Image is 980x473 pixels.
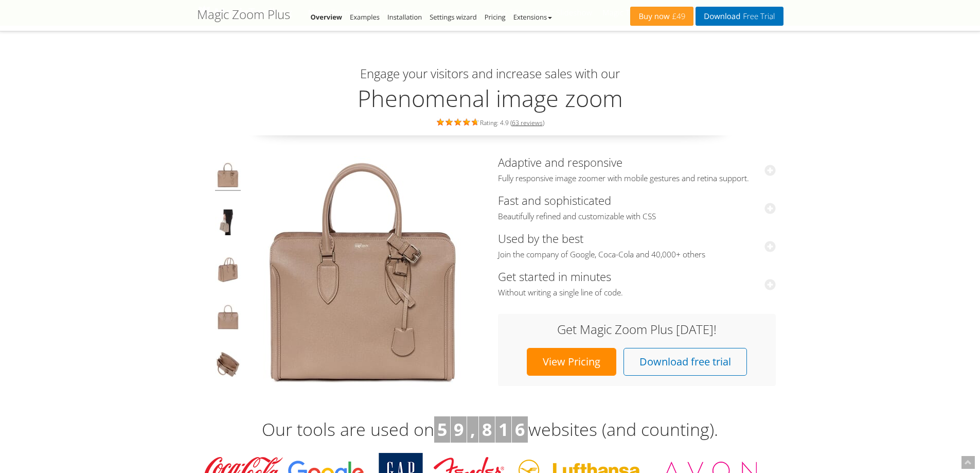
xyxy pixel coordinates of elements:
a: Download free trial [623,348,747,376]
b: 8 [482,417,492,441]
img: JavaScript zoom tool example [215,352,241,380]
a: Settings wizard [430,12,477,22]
a: Pricing [485,12,506,22]
img: Hover image zoom example [215,304,241,333]
a: Get started in minutesWithout writing a single line of code. [498,269,776,298]
b: 5 [437,417,447,441]
b: 9 [454,417,464,441]
div: Rating: 4.9 ( ) [197,116,783,128]
span: Beautifully refined and customizable with CSS [498,212,776,222]
a: 63 reviews [512,118,543,127]
a: Buy now£49 [630,7,693,26]
b: 6 [515,417,525,441]
span: Free Trial [740,12,775,21]
a: Used by the bestJoin the company of Google, Coca-Cola and 40,000+ others [498,231,776,260]
span: Join the company of Google, Coca-Cola and 40,000+ others [498,250,776,260]
span: Fully responsive image zoomer with mobile gestures and retina support. [498,173,776,184]
a: DownloadFree Trial [696,7,783,26]
a: Examples [350,12,380,22]
a: Installation [387,12,422,22]
img: Magic Zoom Plus Demo [247,156,478,388]
h1: Magic Zoom Plus [197,8,290,21]
span: £49 [670,12,686,21]
a: View Pricing [527,348,616,376]
b: 1 [498,417,508,441]
span: Without writing a single line of code. [498,288,776,298]
a: Overview [311,12,343,22]
h3: Engage your visitors and increase sales with our [200,67,781,80]
a: Extensions [513,12,552,22]
h3: Get Magic Zoom Plus [DATE]! [508,323,765,336]
h3: Our tools are used on websites (and counting). [197,416,783,443]
b: , [470,417,475,441]
img: jQuery image zoom example [215,257,241,286]
img: JavaScript image zoom example [215,209,241,238]
a: Adaptive and responsiveFully responsive image zoomer with mobile gestures and retina support. [498,154,776,184]
h2: Phenomenal image zoom [197,85,783,111]
a: Fast and sophisticatedBeautifully refined and customizable with CSS [498,192,776,222]
img: Product image zoom example [215,162,241,191]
